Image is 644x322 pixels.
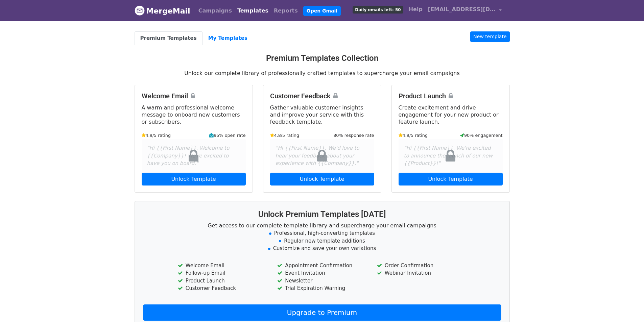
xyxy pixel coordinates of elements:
a: [EMAIL_ADDRESS][DOMAIN_NAME] [425,3,504,19]
li: Trial Expiration Warning [277,284,366,292]
a: Open Gmail [303,6,341,16]
li: Order Confirmation [377,262,466,270]
p: Get access to our complete template library and supercharge your email campaigns [143,222,501,229]
div: "Hi {{First Name}}, We're excited to announce the launch of our new {{Product}}!" [399,139,503,173]
a: Unlock Template [399,173,503,185]
p: A warm and professional welcome message to onboard new customers or subscribers. [142,104,246,125]
p: Unlock our complete library of professionally crafted templates to supercharge your email campaigns [135,70,510,77]
h3: Unlock Premium Templates [DATE] [143,209,501,219]
li: Product Launch [178,277,267,285]
a: Upgrade to Premium [143,304,501,321]
div: "Hi {{First Name}}, We'd love to hear your feedback about your experience with {{Company}}." [270,139,374,173]
li: Welcome Email [178,262,267,270]
h4: Welcome Email [142,92,246,100]
a: Campaigns [196,4,235,18]
a: Reports [271,4,301,18]
div: "Hi {{First Name}}, Welcome to {{Company}}! We're excited to have you on board." [142,139,246,173]
a: Premium Templates [135,31,202,45]
small: 4.8/5 rating [270,132,300,139]
li: Follow-up Email [178,269,267,277]
span: [EMAIL_ADDRESS][DOMAIN_NAME] [428,5,496,14]
li: Customize and save your own variations [143,245,501,252]
li: Customer Feedback [178,284,267,292]
a: New template [470,31,509,42]
small: 80% response rate [333,132,374,139]
h4: Product Launch [399,92,503,100]
li: Professional, high-converting templates [143,229,501,237]
a: MergeMail [135,4,190,18]
small: 95% open rate [209,132,245,139]
a: Help [406,3,425,16]
h3: Premium Templates Collection [135,53,510,63]
li: Appointment Confirmation [277,262,366,270]
h4: Customer Feedback [270,92,374,100]
small: 4.9/5 rating [142,132,171,139]
small: 4.9/5 rating [399,132,428,139]
small: 90% engagement [460,132,503,139]
li: Webinar Invitation [377,269,466,277]
li: Newsletter [277,277,366,285]
li: Regular new template additions [143,237,501,245]
p: Gather valuable customer insights and improve your service with this feedback template. [270,104,374,125]
span: Daily emails left: 50 [353,6,403,14]
img: MergeMail logo [135,5,145,16]
a: My Templates [202,31,253,45]
a: Templates [235,4,271,18]
a: Daily emails left: 50 [350,3,406,16]
a: Unlock Template [142,173,246,185]
a: Unlock Template [270,173,374,185]
li: Event Invitation [277,269,366,277]
p: Create excitement and drive engagement for your new product or feature launch. [399,104,503,125]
